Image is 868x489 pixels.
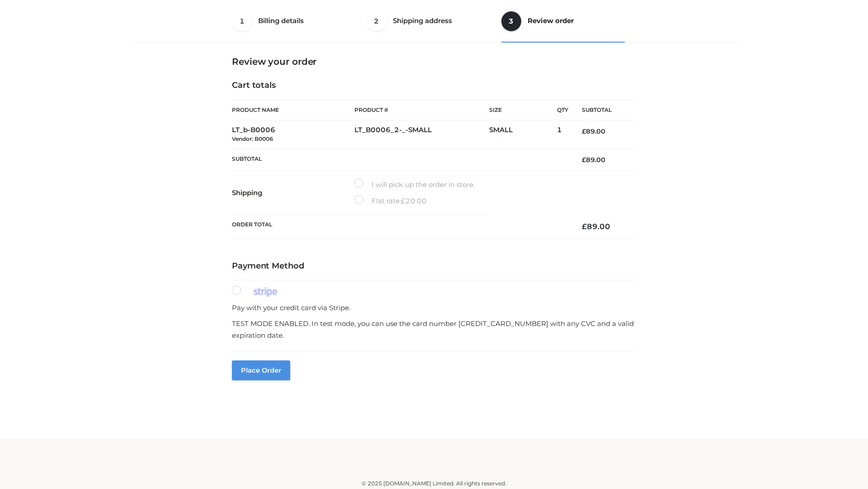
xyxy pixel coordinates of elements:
bdi: 20.00 [401,197,427,205]
label: I will pick up the order in store. [354,179,475,191]
h4: Payment Method [232,261,636,271]
h4: Cart totals [232,81,636,91]
td: 1 [557,120,568,149]
bdi: 89.00 [582,222,610,231]
th: Size [489,100,552,120]
small: Vendor: B0006 [232,135,273,142]
th: Product Name [232,100,354,120]
bdi: 89.00 [582,156,605,164]
td: LT_B0006_2-_-SMALL [354,120,489,149]
th: Subtotal [232,149,568,171]
th: Order Total [232,215,568,239]
td: LT_b-B0006 [232,120,354,149]
th: Qty [557,100,568,120]
th: Subtotal [568,100,636,120]
span: £ [582,222,587,231]
p: TEST MODE ENABLED. In test mode, you can use the card number [CREDIT_CARD_NUMBER] with any CVC an... [232,318,636,341]
h3: Review your order [232,56,636,67]
span: £ [401,197,406,205]
button: Place order [232,360,290,380]
label: Flat rate: [354,195,427,207]
bdi: 89.00 [582,127,605,135]
th: Shipping [232,171,354,215]
p: Pay with your credit card via Stripe. [232,302,636,314]
span: £ [582,127,586,135]
span: £ [582,156,586,164]
div: © 2025 [DOMAIN_NAME] Limited. All rights reserved. [134,479,734,488]
th: Product # [354,100,489,120]
td: SMALL [489,120,557,149]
